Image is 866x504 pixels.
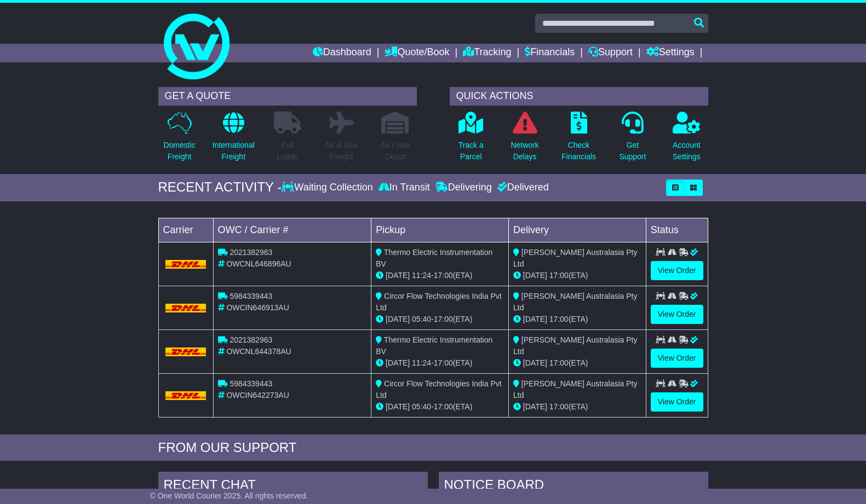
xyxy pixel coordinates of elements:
[588,44,633,62] a: Support
[158,87,417,106] div: GET A QUOTE
[412,271,431,280] span: 11:24
[651,349,703,368] a: View Order
[619,140,646,163] p: Get Support
[651,261,703,280] a: View Order
[412,315,431,323] span: 05:40
[561,140,596,163] p: Check Financials
[213,218,371,242] td: OWC / Carrier #
[165,391,207,400] img: DHL.png
[511,140,538,163] p: Network Delays
[376,270,504,281] div: - (ETA)
[226,347,291,356] span: OWCNL644378AU
[561,111,597,169] a: CheckFinancials
[523,358,547,367] span: [DATE]
[230,335,272,344] span: 2021382963
[376,182,433,194] div: In Transit
[549,315,569,323] span: 17:00
[646,44,695,62] a: Settings
[376,292,501,312] span: Circor Flow Technologies India Pvt Ltd
[386,358,410,367] span: [DATE]
[513,314,641,325] div: (ETA)
[376,335,492,356] span: Thermo Electric Instrumentation BV
[412,358,431,367] span: 11:24
[163,140,195,163] p: Domestic Freight
[230,248,272,257] span: 2021382963
[165,304,207,312] img: DHL.png
[673,140,701,163] p: Account Settings
[158,218,213,242] td: Carrier
[513,357,641,369] div: (ETA)
[386,315,410,323] span: [DATE]
[495,182,549,194] div: Delivered
[513,270,641,281] div: (ETA)
[230,379,272,388] span: 5984339443
[510,111,539,169] a: NetworkDelays
[523,271,547,280] span: [DATE]
[376,401,504,413] div: - (ETA)
[651,305,703,324] a: View Order
[313,44,371,62] a: Dashboard
[381,140,410,163] p: Air / Sea Depot
[274,140,301,163] p: Full Loads
[549,402,569,411] span: 17:00
[513,401,641,413] div: (ETA)
[158,440,708,456] div: FROM OUR SUPPORT
[376,379,501,399] span: Circor Flow Technologies India Pvt Ltd
[439,472,708,501] div: NOTICE BOARD
[376,314,504,325] div: - (ETA)
[646,218,708,242] td: Status
[523,315,547,323] span: [DATE]
[434,315,453,323] span: 17:00
[433,182,495,194] div: Delivering
[513,292,638,312] span: [PERSON_NAME] Australasia Pty Ltd
[230,292,272,300] span: 5984339443
[325,140,358,163] p: Air & Sea Freight
[523,402,547,411] span: [DATE]
[226,391,289,399] span: OWCIN642273AU
[513,335,638,356] span: [PERSON_NAME] Australasia Pty Ltd
[450,87,708,106] div: QUICK ACTIONS
[513,248,638,268] span: [PERSON_NAME] Australasia Pty Ltd
[376,357,504,369] div: - (ETA)
[226,303,289,312] span: OWCIN646913AU
[371,218,509,242] td: Pickup
[458,140,484,163] p: Track a Parcel
[434,358,453,367] span: 17:00
[282,182,375,194] div: Waiting Collection
[434,402,453,411] span: 17:00
[549,271,569,280] span: 17:00
[458,111,484,169] a: Track aParcel
[385,44,449,62] a: Quote/Book
[508,218,646,242] td: Delivery
[165,260,207,269] img: DHL.png
[226,259,291,268] span: OWCNL646896AU
[618,111,646,169] a: GetSupport
[165,347,207,356] img: DHL.png
[651,392,703,412] a: View Order
[513,379,638,399] span: [PERSON_NAME] Australasia Pty Ltd
[213,140,255,163] p: International Freight
[158,472,428,501] div: RECENT CHAT
[386,402,410,411] span: [DATE]
[412,402,431,411] span: 05:40
[525,44,575,62] a: Financials
[463,44,511,62] a: Tracking
[158,179,282,195] div: RECENT ACTIVITY -
[376,248,492,268] span: Thermo Electric Instrumentation BV
[150,491,308,500] span: © One World Courier 2025. All rights reserved.
[672,111,701,169] a: AccountSettings
[163,111,196,169] a: DomesticFreight
[434,271,453,280] span: 17:00
[386,271,410,280] span: [DATE]
[549,358,569,367] span: 17:00
[212,111,255,169] a: InternationalFreight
